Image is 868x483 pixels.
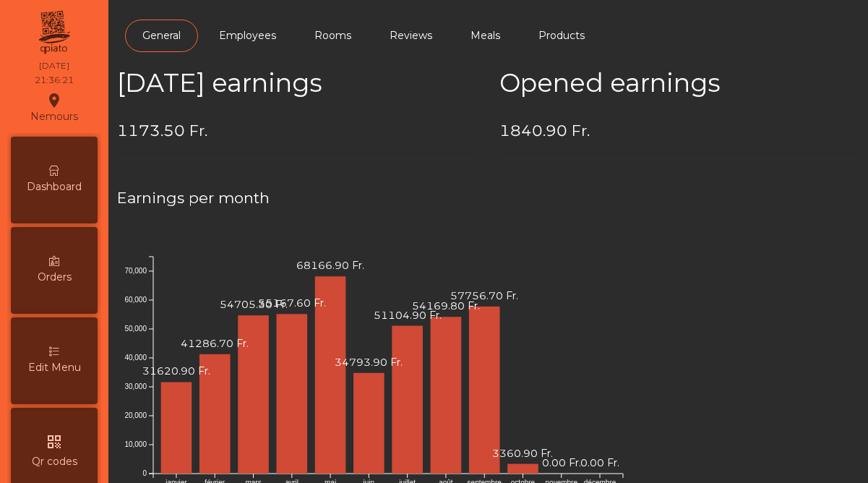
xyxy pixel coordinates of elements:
[124,325,147,333] text: 50,000
[32,454,77,469] span: Qr codes
[117,187,859,209] h4: Earnings per month
[258,296,326,309] text: 55167.60 Fr.
[46,92,63,109] i: location_on
[450,289,518,302] text: 57756.70 Fr.
[142,364,210,377] text: 31620.90 Fr.
[335,356,403,369] text: 34793.90 Fr.
[453,20,517,52] a: Meals
[124,411,147,419] text: 20,000
[46,433,63,450] i: qr_code
[117,120,478,142] h4: 1173.50 Fr.
[35,74,74,87] div: 21:36:21
[297,20,369,52] a: Rooms
[499,68,860,98] h2: Opened earnings
[202,20,293,52] a: Employees
[125,20,198,52] a: General
[36,7,72,58] img: qpiato
[372,20,450,52] a: Reviews
[220,298,288,311] text: 54705.30 Fr.
[124,382,147,390] text: 30,000
[580,456,619,469] text: 0.00 Fr.
[412,299,480,312] text: 54169.80 Fr.
[521,20,602,52] a: Products
[30,90,78,126] div: Nemours
[124,354,147,362] text: 40,000
[181,337,249,350] text: 41286.70 Fr.
[124,296,147,304] text: 60,000
[296,259,364,272] text: 68166.90 Fr.
[117,68,478,98] h2: [DATE] earnings
[492,446,553,459] text: 3360.90 Fr.
[124,267,147,275] text: 70,000
[39,59,69,72] div: [DATE]
[142,469,147,477] text: 0
[374,308,442,321] text: 51104.90 Fr.
[499,120,860,142] h4: 1840.90 Fr.
[28,360,81,375] span: Edit Menu
[38,270,72,285] span: Orders
[27,179,82,195] span: Dashboard
[124,440,147,448] text: 10,000
[542,456,581,469] text: 0.00 Fr.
